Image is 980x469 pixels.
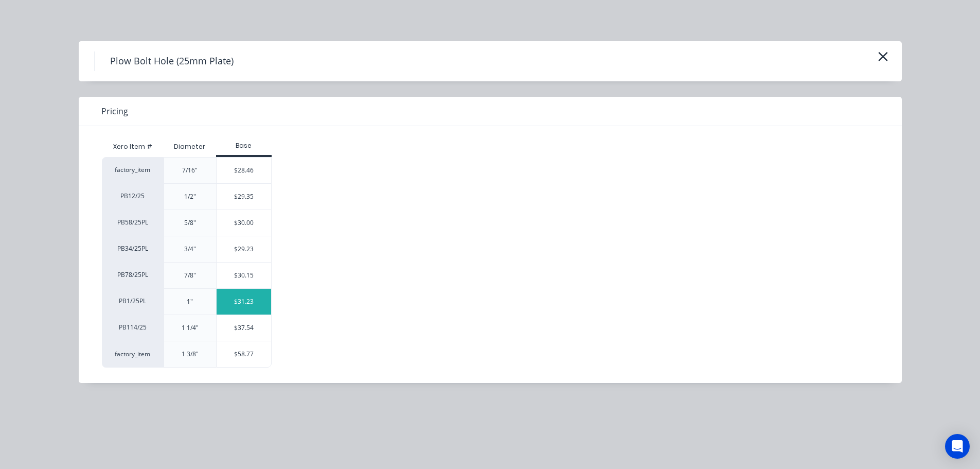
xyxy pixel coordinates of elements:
div: 1 3/8" [182,350,199,359]
div: $29.23 [217,236,272,262]
div: $31.23 [217,289,272,315]
div: PB12/25 [102,183,164,210]
div: $37.54 [217,315,272,341]
div: 1 1/4" [182,323,199,333]
div: factory_item [102,341,164,368]
div: PB114/25 [102,315,164,341]
div: $28.46 [217,158,272,183]
div: PB58/25PL [102,210,164,236]
h4: Plow Bolt Hole (25mm Plate) [94,51,249,71]
div: PB78/25PL [102,262,164,288]
div: 5/8" [184,218,196,228]
div: $30.15 [217,263,272,288]
div: 7/8" [184,271,196,280]
div: Base [216,141,272,150]
div: $29.35 [217,184,272,210]
div: factory_item [102,157,164,183]
div: Open Intercom Messenger [945,434,970,459]
div: $30.00 [217,210,272,236]
div: 7/16" [182,166,198,175]
div: PB34/25PL [102,236,164,262]
div: 1/2" [184,192,196,201]
span: Pricing [101,105,128,117]
div: PB1/25PL [102,288,164,315]
div: 1" [187,297,193,306]
div: $58.77 [217,341,272,367]
div: Xero Item # [102,136,164,157]
div: 3/4" [184,245,196,254]
div: Diameter [166,134,213,160]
